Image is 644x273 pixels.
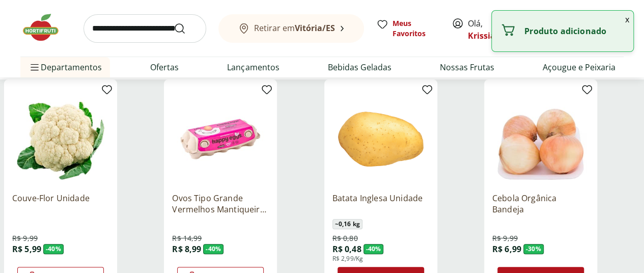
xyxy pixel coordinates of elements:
[543,61,615,73] a: Açougue e Peixaria
[254,23,335,33] span: Retirar em
[150,61,179,73] a: Ofertas
[492,243,521,255] span: R$ 6,99
[332,88,429,184] img: Batata Inglesa Unidade
[621,11,633,28] button: Fechar notificação
[332,219,362,229] span: ~ 0,16 kg
[376,18,439,39] a: Meus Favoritos
[332,193,429,215] a: Batata Inglesa Unidade
[12,193,109,215] a: Couve-Flor Unidade
[328,61,391,73] a: Bebidas Geladas
[172,243,201,255] span: R$ 8,99
[295,22,335,34] b: Vitória/ES
[468,17,513,42] span: Olá,
[172,88,269,184] img: Ovos Tipo Grande Vermelhos Mantiqueira Happy Eggs 10 Unidades
[523,244,544,254] span: - 30 %
[332,243,361,255] span: R$ 0,48
[524,26,625,36] p: Produto adicionado
[440,61,494,73] a: Nossas Frutas
[83,14,206,43] input: search
[218,14,364,43] button: Retirar emVitória/ES
[203,244,223,254] span: - 40 %
[172,233,202,243] span: R$ 14,99
[332,255,363,263] span: R$ 2,99/Kg
[12,233,38,243] span: R$ 9,99
[393,18,439,39] span: Meus Favoritos
[174,22,198,35] button: Submit Search
[29,55,41,79] button: Menu
[227,61,279,73] a: Lançamentos
[29,55,102,79] span: Departamentos
[468,30,495,41] a: Krissia
[332,233,358,243] span: R$ 0,80
[492,233,518,243] span: R$ 9,99
[43,244,64,254] span: - 40 %
[492,88,589,184] img: Cebola Orgânica Bandeja
[20,12,71,43] img: Hortifruti
[172,193,269,215] a: Ovos Tipo Grande Vermelhos Mantiqueira Happy Eggs 10 Unidades
[12,243,41,255] span: R$ 5,99
[12,88,109,184] img: Couve-Flor Unidade
[492,193,589,215] a: Cebola Orgânica Bandeja
[363,244,384,254] span: - 40 %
